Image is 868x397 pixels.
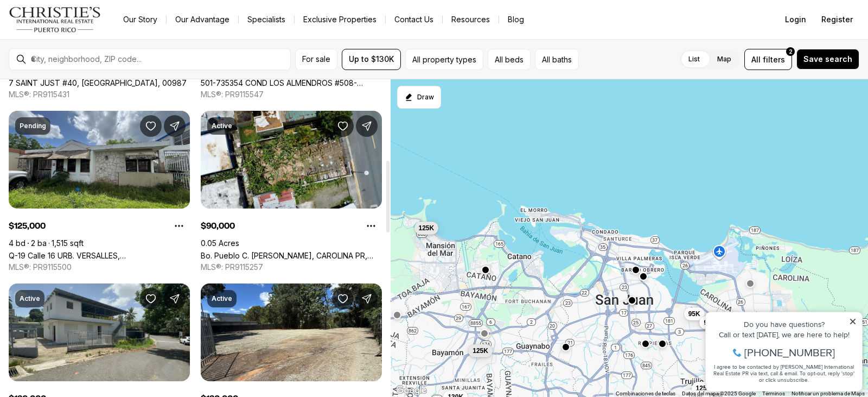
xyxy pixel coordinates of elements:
div: Call or text [DATE], we are here to help! [11,35,157,42]
button: All baths [535,49,579,70]
span: [PHONE_NUMBER] [44,51,135,62]
button: Contact Us [386,12,442,27]
p: Active [212,294,232,303]
button: Share Property [356,288,378,310]
p: Active [20,294,40,303]
a: Resources [443,12,499,27]
span: 125K [696,384,712,393]
span: All [751,54,761,65]
span: 95K [688,310,700,318]
button: Share Property [164,115,186,137]
div: Do you have questions? [11,24,157,32]
button: Save search [796,49,859,70]
button: Share Property [356,115,378,137]
a: Bo. Pueblo C. PEDRO ARZUAGA, CAROLINA PR, 00985 [201,251,382,260]
span: filters [763,54,785,65]
span: Register [821,15,853,24]
button: Save Property: Bo. Pueblo C. PEDRO ARZUAGA [332,115,354,137]
span: For sale [302,55,330,64]
label: Map [709,49,740,69]
span: Login [785,15,806,24]
span: 125K [419,224,435,232]
button: Allfilters2 [744,49,792,70]
p: Active [212,122,232,130]
a: Our Advantage [167,12,238,27]
button: For sale [295,49,337,70]
button: Start drawing [397,86,441,109]
button: 125K [468,344,493,357]
button: Save Property: SECTOR ALDEA [332,288,354,310]
span: 2 [789,47,793,56]
button: Property options [168,215,190,237]
span: 125K [473,346,488,355]
a: Exclusive Properties [295,12,385,27]
span: Datos del mapa ©2025 Google [682,390,756,396]
button: Save Property: BARRIADA GONZALEZ II LAS CUEVAS #6 [140,288,162,310]
label: List [680,49,709,69]
button: Login [778,9,813,30]
button: Share Property [164,288,186,310]
button: 125K [692,382,716,395]
a: 501-735354 COND LOS ALMENDROS #508-735354, SAN JUAN PR, 00924 [201,78,382,87]
a: Our Story [114,12,166,27]
button: Property options [360,215,382,237]
a: Specialists [239,12,294,27]
button: All property types [405,49,483,70]
span: I agree to be contacted by [PERSON_NAME] International Real Estate PR via text, call & email. To ... [14,67,155,87]
img: logo [9,7,101,33]
a: Q-19 Calle 16 URB. VERSALLES, BAYAMON PR, 00959 [9,251,190,260]
button: Register [815,9,859,30]
span: Up to $130K [349,55,394,64]
span: Save search [803,55,852,64]
button: Save Property: Q-19 Calle 16 URB. VERSALLES [140,115,162,137]
button: 125K [414,222,439,235]
p: Pending [20,122,46,130]
button: Up to $130K [342,49,401,70]
button: 95K [684,307,705,320]
a: 7 SAINT JUST #40, CAROLINA PR, 00987 [9,78,187,87]
a: Blog [499,12,533,27]
button: All beds [488,49,531,70]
